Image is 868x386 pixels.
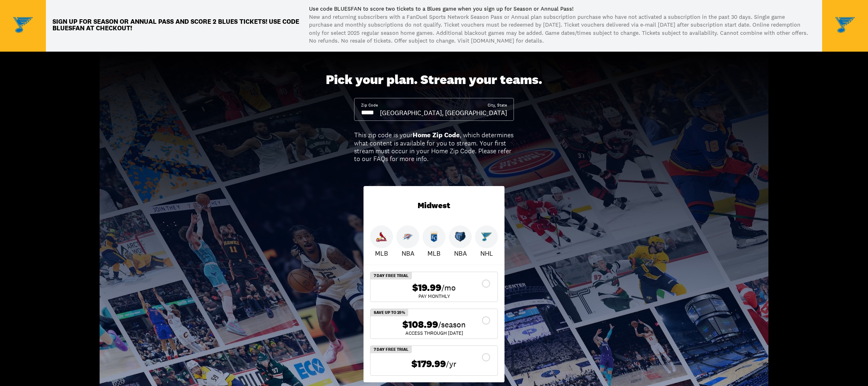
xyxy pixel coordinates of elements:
[13,15,33,35] img: Team Logo
[402,319,438,331] span: $108.99
[480,248,493,258] p: NHL
[441,282,456,293] span: /mo
[411,358,446,370] span: $179.99
[326,72,542,88] div: Pick your plan. Stream your teams.
[402,248,414,258] p: NBA
[446,358,457,370] span: /yr
[309,5,809,13] p: Use code BLUESFAN to score two tickets to a Blues game when you sign up for Season or Annual Pass!
[427,248,441,258] p: MLB
[377,294,491,299] div: Pay Monthly
[455,232,466,242] img: Grizzlies
[370,272,412,279] div: 7 Day Free Trial
[454,248,467,258] p: NBA
[402,232,413,242] img: Thunder
[376,232,387,242] img: Cardinals
[375,248,388,258] p: MLB
[413,131,460,139] b: Home Zip Code
[370,346,412,353] div: 7 Day Free Trial
[488,102,507,108] div: City, State
[438,319,466,330] span: /season
[481,232,492,242] img: Blues
[309,13,809,45] p: New and returning subscribers with a FanDuel Sports Network Season Pass or Annual plan subscripti...
[380,108,507,117] div: [GEOGRAPHIC_DATA], [GEOGRAPHIC_DATA]
[52,18,302,32] p: Sign up for Season or Annual Pass and score 2 Blues TICKETS! Use code BLUESFAN at checkout!
[412,282,441,294] span: $19.99
[429,232,439,242] img: Royals
[370,309,408,316] div: SAVE UP TO 25%
[377,331,491,336] div: ACCESS THROUGH [DATE]
[361,102,378,108] div: Zip Code
[354,131,514,163] div: This zip code is your , which determines what content is available for you to stream. Your first ...
[835,15,855,35] img: Team Logo
[364,186,504,225] div: Midwest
